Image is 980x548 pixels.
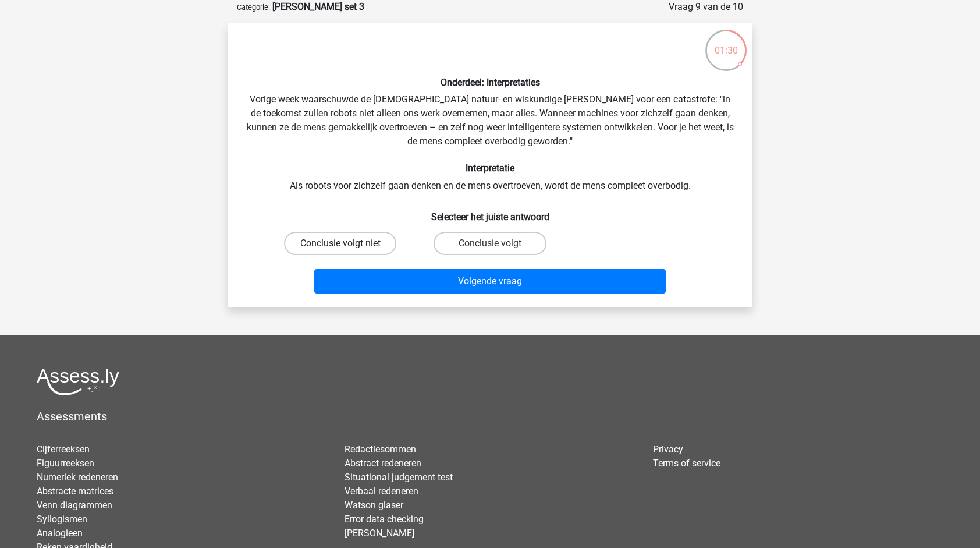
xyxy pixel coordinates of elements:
[284,232,396,255] label: Conclusie volgt niet
[37,444,90,455] a: Cijferreeksen
[345,500,403,511] a: Watson glaser
[345,472,453,483] a: Situational judgement test
[37,500,112,511] a: Venn diagrammen
[37,368,119,395] img: Assessly logo
[37,486,113,497] a: Abstracte matrices
[345,444,416,455] a: Redactiesommen
[37,472,118,483] a: Numeriek redeneren
[653,444,683,455] a: Privacy
[237,3,270,12] small: Categorie:
[232,33,748,298] div: Vorige week waarschuwde de [DEMOGRAPHIC_DATA] natuur- en wiskundige [PERSON_NAME] voor een catast...
[246,162,734,174] h6: Interpretatie
[37,528,83,539] a: Analogieen
[37,514,87,525] a: Syllogismen
[314,269,666,294] button: Volgende vraag
[37,458,94,469] a: Figuurreeksen
[704,29,748,58] div: 01:30
[434,232,546,255] label: Conclusie volgt
[653,458,720,469] a: Terms of service
[345,458,421,469] a: Abstract redeneren
[345,486,418,497] a: Verbaal redeneren
[246,77,734,88] h6: Onderdeel: Interpretaties
[272,1,364,12] strong: [PERSON_NAME] set 3
[345,514,424,525] a: Error data checking
[345,528,414,539] a: [PERSON_NAME]
[246,202,734,222] h6: Selecteer het juiste antwoord
[37,409,943,423] h5: Assessments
